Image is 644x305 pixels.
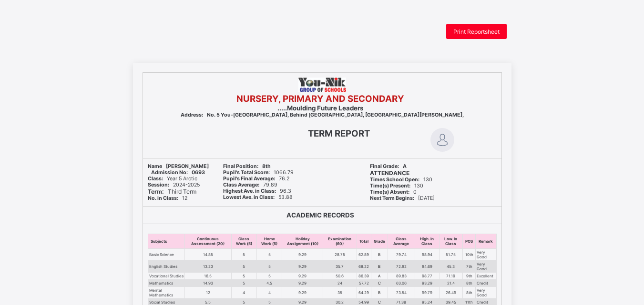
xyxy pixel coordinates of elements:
[439,280,463,287] td: 21.4
[148,176,197,182] span: Year 5 Arctic
[357,249,371,261] td: 62.89
[308,128,370,139] b: TERM REPORT
[476,280,496,287] td: Credit
[439,273,463,280] td: 71.19
[223,176,289,182] span: 76.2
[223,194,275,200] b: Lowest Ave. in Class:
[476,261,496,273] td: Very Good
[323,273,357,280] td: 50.6
[370,163,407,169] span: A
[371,249,388,261] td: B
[282,234,323,249] th: Holiday Assignment (10)
[236,93,404,104] b: NURSERY, PRIMARY AND SECONDARY
[371,234,388,249] th: Grade
[415,280,439,287] td: 93.29
[223,169,294,176] span: 1066.79
[148,287,184,299] td: Mental Mathematics
[415,261,439,273] td: 94.69
[463,280,476,287] td: 8th
[151,169,188,176] b: Admission No:
[277,104,363,112] b: .....Moulding Future Leaders
[148,261,184,273] td: English Studies
[148,188,196,195] span: Third Term
[257,261,282,273] td: 5
[357,234,371,249] th: Total
[148,273,184,280] td: Vocational Studies
[257,249,282,261] td: 5
[231,261,256,273] td: 5
[231,280,256,287] td: 5
[184,261,231,273] td: 13.23
[371,261,388,273] td: B
[357,280,371,287] td: 57.72
[463,287,476,299] td: 8th
[257,273,282,280] td: 5
[323,249,357,261] td: 28.75
[323,287,357,299] td: 35
[370,189,409,195] b: Time(s) Absent:
[463,261,476,273] td: 7th
[148,163,162,169] b: Name
[223,169,270,176] b: Pupil's Total Score:
[148,280,184,287] td: Mathematics
[463,234,476,249] th: POS
[148,182,200,188] span: 2024-2025
[282,261,323,273] td: 9.29
[184,234,231,249] th: Continuous Assessment (20)
[223,176,275,182] b: Pupil's Final Average:
[370,177,419,183] b: Times School Open:
[453,28,500,35] span: Print Reportsheet
[439,249,463,261] td: 51.75
[231,234,256,249] th: Class Work (5)
[282,280,323,287] td: 9.29
[257,287,282,299] td: 4
[371,280,388,287] td: C
[148,182,169,188] b: Session:
[463,249,476,261] td: 10th
[415,249,439,261] td: 98.94
[323,280,357,287] td: 24
[463,273,476,280] td: 9th
[371,287,388,299] td: B
[476,249,496,261] td: Very Good
[184,249,231,261] td: 14.85
[415,273,439,280] td: 98.77
[357,273,371,280] td: 86.39
[223,163,258,169] b: Final Position:
[223,188,291,194] span: 96.3
[231,273,256,280] td: 5
[388,280,415,287] td: 63.06
[476,287,496,299] td: Very Good
[370,189,417,195] span: 0
[357,287,371,299] td: 64.29
[223,182,277,188] span: 79.89
[323,261,357,273] td: 35.7
[148,188,164,195] b: Term:
[286,211,354,219] b: ACADEMIC RECORDS
[148,249,184,261] td: Basic Science
[370,183,410,189] b: Time(s) Present:
[257,280,282,287] td: 4.5
[388,234,415,249] th: Class Average
[370,183,423,189] span: 130
[223,188,276,194] b: Highest Ave. in Class:
[148,163,209,169] span: [PERSON_NAME]
[282,287,323,299] td: 9.29
[476,273,496,280] td: Excellent
[148,195,187,201] span: 12
[223,194,293,200] span: 53.88
[370,195,414,201] b: Next Term Begins:
[439,234,463,249] th: Low. In Class
[476,234,496,249] th: Remark
[148,176,163,182] b: Class:
[148,195,178,201] b: No. in Class:
[323,234,357,249] th: Examination (60)
[370,177,432,183] span: 130
[181,112,203,118] b: Address:
[282,273,323,280] td: 9.29
[370,195,435,201] span: [DATE]
[181,112,464,118] span: No. 5 You-[GEOGRAPHIC_DATA], Behind [GEOGRAPHIC_DATA], [GEOGRAPHIC_DATA][PERSON_NAME],
[415,287,439,299] td: 99.79
[257,234,282,249] th: Home Work (5)
[223,163,271,169] span: 8th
